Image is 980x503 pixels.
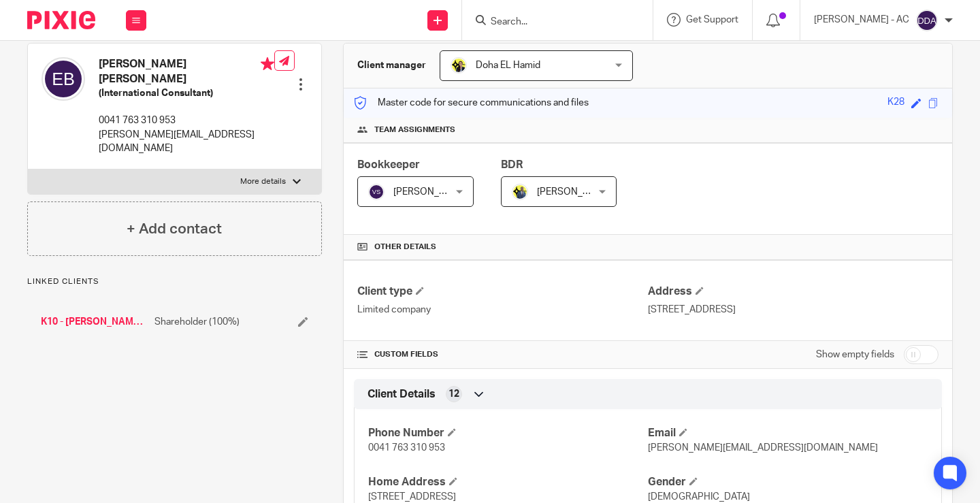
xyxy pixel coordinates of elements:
[374,125,455,135] span: Team assignments
[501,159,523,170] span: BDR
[27,276,322,287] p: Linked clients
[99,57,274,86] h4: [PERSON_NAME] [PERSON_NAME]
[368,426,648,440] h4: Phone Number
[393,187,468,197] span: [PERSON_NAME]
[42,57,85,101] img: svg%3E
[154,315,240,329] span: Shareholder (100%)
[357,59,426,72] h3: Client manager
[367,387,436,402] span: Client Details
[127,218,222,240] h4: + Add contact
[368,475,648,489] h4: Home Address
[648,285,938,299] h4: Address
[99,114,274,127] p: 0041 763 310 953
[374,242,436,253] span: Other details
[99,86,274,100] h5: (International Consultant)
[648,443,878,453] span: [PERSON_NAME][EMAIL_ADDRESS][DOMAIN_NAME]
[240,176,286,187] p: More details
[537,187,612,197] span: [PERSON_NAME]
[261,57,274,71] i: Primary
[648,492,750,502] span: [DEMOGRAPHIC_DATA]
[368,184,385,200] img: svg%3E
[357,285,648,299] h4: Client type
[816,348,894,361] label: Show empty fields
[27,11,95,29] img: Pixie
[686,15,738,25] span: Get Support
[451,57,467,74] img: Doha-Starbridge.jpg
[887,95,904,111] div: K28
[357,303,648,317] p: Limited company
[41,315,148,329] a: K10 - [PERSON_NAME] [PERSON_NAME]
[368,443,445,453] span: 0041 763 310 953
[354,96,589,110] p: Master code for secure communications and files
[648,426,928,440] h4: Email
[512,184,528,200] img: Dennis-Starbridge.jpg
[368,492,456,502] span: [STREET_ADDRESS]
[448,387,459,401] span: 12
[648,475,928,489] h4: Gender
[916,10,938,31] img: svg%3E
[814,13,909,27] p: [PERSON_NAME] - AC
[476,61,540,70] span: Doha EL Hamid
[357,349,648,360] h4: CUSTOM FIELDS
[648,303,938,317] p: [STREET_ADDRESS]
[489,16,612,29] input: Search
[357,159,420,170] span: Bookkeeper
[99,128,274,156] p: [PERSON_NAME][EMAIL_ADDRESS][DOMAIN_NAME]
